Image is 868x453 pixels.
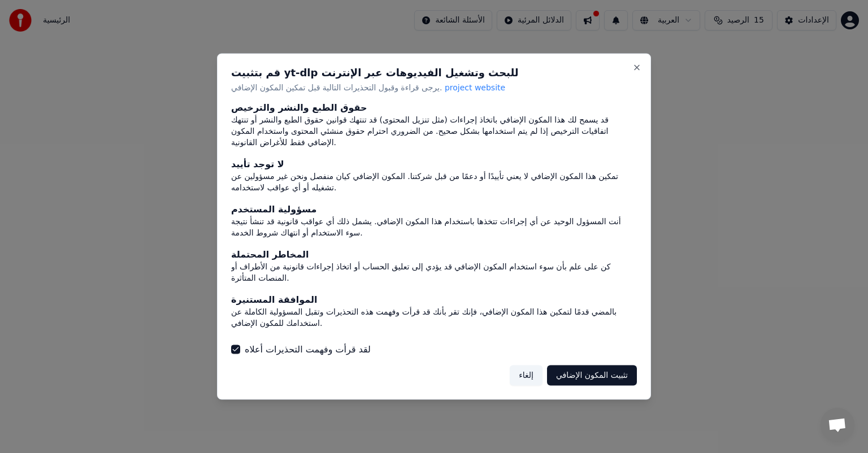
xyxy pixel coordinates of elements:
[231,114,637,148] div: قد يسمح لك هذا المكون الإضافي باتخاذ إجراءات (مثل تنزيل المحتوى) قد تنتهك قوانين حقوق الطبع والنش...
[445,83,505,92] span: project website
[231,101,637,114] div: حقوق الطبع والنشر والترخيص
[547,365,637,385] button: تثبيت المكون الإضافي
[231,157,637,171] div: لا توجد تأييد
[231,293,637,306] div: الموافقة المستنيرة
[245,342,371,356] label: لقد قرأت وفهمت التحذيرات أعلاه
[231,306,637,329] div: بالمضي قدمًا لتمكين هذا المكون الإضافي، فإنك تقر بأنك قد قرأت وفهمت هذه التحذيرات وتقبل المسؤولية...
[510,365,542,385] button: إلغاء
[231,216,637,238] div: أنت المسؤول الوحيد عن أي إجراءات تتخذها باستخدام هذا المكون الإضافي. يشمل ذلك أي عواقب قانونية قد...
[231,68,637,78] h2: قم بتثبيت yt-dlp للبحث وتشغيل الفيديوهات عبر الإنترنت
[231,171,637,193] div: تمكين هذا المكون الإضافي لا يعني تأييدًا أو دعمًا من قبل شركتنا. المكون الإضافي كيان منفصل ونحن غ...
[231,82,637,94] p: يرجى قراءة وقبول التحذيرات التالية قبل تمكين المكون الإضافي.
[231,202,637,216] div: مسؤولية المستخدم
[231,247,637,261] div: المخاطر المحتملة
[231,261,637,284] div: كن على علم بأن سوء استخدام المكون الإضافي قد يؤدي إلى تعليق الحساب أو اتخاذ إجراءات قانونية من ال...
